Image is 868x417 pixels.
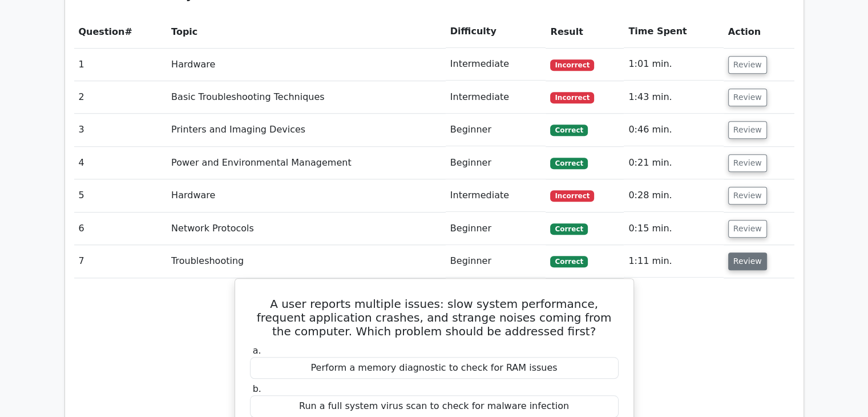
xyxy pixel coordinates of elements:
td: Beginner [446,245,546,278]
button: Review [728,154,767,172]
td: Printers and Imaging Devices [167,114,446,146]
th: # [74,15,167,48]
th: Result [546,15,624,48]
th: Topic [167,15,446,48]
td: Intermediate [446,81,546,114]
td: 5 [74,179,167,212]
td: 2 [74,81,167,114]
span: Incorrect [550,190,594,202]
td: 6 [74,212,167,245]
td: 1:01 min. [624,48,723,81]
span: Incorrect [550,59,594,71]
span: b. [253,383,261,394]
th: Time Spent [624,15,723,48]
td: Basic Troubleshooting Techniques [167,81,446,114]
td: 1:43 min. [624,81,723,114]
td: 1:11 min. [624,245,723,278]
td: 0:21 min. [624,147,723,179]
button: Review [728,220,767,238]
td: Intermediate [446,48,546,81]
span: a. [253,345,261,356]
th: Action [724,15,794,48]
button: Review [728,56,767,74]
button: Review [728,89,767,106]
button: Review [728,121,767,139]
td: 0:46 min. [624,114,723,146]
td: Troubleshooting [167,245,446,278]
th: Difficulty [446,15,546,48]
td: Power and Environmental Management [167,147,446,179]
span: Incorrect [550,92,594,103]
h5: A user reports multiple issues: slow system performance, frequent application crashes, and strang... [249,297,620,338]
span: Correct [550,158,587,169]
td: 4 [74,147,167,179]
span: Correct [550,223,587,235]
span: Correct [550,125,587,136]
td: 1 [74,48,167,81]
td: Hardware [167,179,446,212]
span: Question [79,26,125,37]
td: Intermediate [446,179,546,212]
td: 0:28 min. [624,179,723,212]
td: 7 [74,245,167,278]
td: Beginner [446,147,546,179]
button: Review [728,187,767,205]
td: Beginner [446,212,546,245]
td: Hardware [167,48,446,81]
td: 0:15 min. [624,212,723,245]
span: Correct [550,256,587,267]
td: Network Protocols [167,212,446,245]
td: 3 [74,114,167,146]
div: Perform a memory diagnostic to check for RAM issues [250,357,619,379]
button: Review [728,252,767,270]
td: Beginner [446,114,546,146]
